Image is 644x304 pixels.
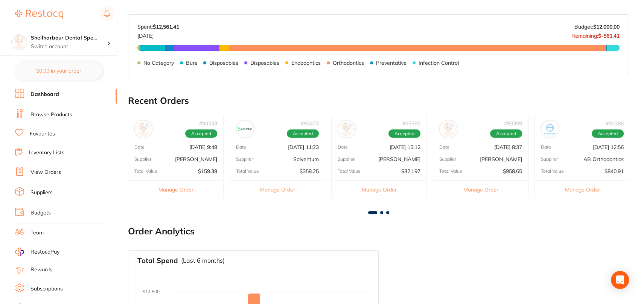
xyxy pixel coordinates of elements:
[433,180,528,199] button: Manage Order
[571,30,620,39] p: Remaining:
[236,144,246,150] p: Date
[31,34,107,42] h4: Shellharbour Dental Specialists
[30,266,52,274] a: Rewards
[128,96,629,106] h2: Recent Orders
[604,168,624,174] p: $840.91
[494,144,522,150] p: [DATE] 8:37
[541,169,564,174] p: Total Value
[293,156,319,162] p: Solventum
[12,35,27,50] img: Shellharbour Dental Specialists
[143,60,174,66] p: No Category
[593,23,620,30] strong: $12,000.00
[30,189,53,196] a: Suppliers
[236,169,259,174] p: Total Value
[338,144,348,150] p: Date
[236,157,253,162] p: Supplier
[338,157,355,162] p: Supplier
[535,180,630,199] button: Manage Order
[30,111,72,119] a: Browse Products
[185,129,217,138] span: Accepted
[15,248,59,256] a: RestocqPay
[15,10,63,19] img: Restocq Logo
[137,257,178,265] h3: Total Spend
[250,60,279,66] p: Disposables
[186,60,197,66] p: Burs
[480,156,522,162] p: [PERSON_NAME]
[137,30,179,39] p: [DATE]
[300,168,319,174] p: $358.25
[199,120,217,126] p: # 94243
[287,129,319,138] span: Accepted
[291,60,321,66] p: Endodontics
[611,271,629,289] div: Open Intercom Messenger
[402,120,420,126] p: # 93385
[378,156,420,162] p: [PERSON_NAME]
[543,122,557,136] img: AB Orthodontics
[503,168,522,174] p: $958.65
[401,168,420,174] p: $321.97
[15,62,102,80] button: $0.00 in your order
[541,157,558,162] p: Supplier
[30,91,59,98] a: Dashboard
[30,209,51,217] a: Budgets
[490,129,522,138] span: Accepted
[340,122,354,136] img: Henry Schein Halas
[30,248,59,256] span: RestocqPay
[333,60,364,66] p: Orthodontics
[189,144,217,150] p: [DATE] 9:48
[598,32,620,39] strong: $-561.41
[439,157,456,162] p: Supplier
[128,180,223,199] button: Manage Order
[288,144,319,150] p: [DATE] 11:23
[583,156,624,162] p: AB Orthodontics
[209,60,238,66] p: Disposables
[376,60,406,66] p: Preventative
[606,120,624,126] p: # 92386
[31,43,107,50] p: Switch account
[439,169,462,174] p: Total Value
[128,226,629,237] h2: Order Analytics
[134,169,157,174] p: Total Value
[574,24,620,30] p: Budget:
[332,180,426,199] button: Manage Order
[541,144,551,150] p: Date
[134,144,145,150] p: Date
[136,122,151,136] img: Henry Schein Halas
[439,144,449,150] p: Date
[153,23,179,30] strong: $12,561.41
[29,149,64,157] a: Inventory Lists
[441,122,455,136] img: Henry Schein Halas
[181,257,225,264] p: (Last 6 months)
[593,144,624,150] p: [DATE] 12:56
[230,180,325,199] button: Manage Order
[134,157,151,162] p: Supplier
[30,169,61,176] a: View Orders
[15,248,24,256] img: RestocqPay
[338,169,361,174] p: Total Value
[15,6,63,23] a: Restocq Logo
[504,120,522,126] p: # 93309
[390,144,420,150] p: [DATE] 15:12
[592,129,624,138] span: Accepted
[30,130,55,138] a: Favourites
[198,168,217,174] p: $159.39
[419,60,459,66] p: Infection Control
[238,122,252,136] img: Solventum
[137,24,179,30] p: Spent:
[301,120,319,126] p: # 93473
[175,156,217,162] p: [PERSON_NAME]
[30,229,44,237] a: Team
[388,129,420,138] span: Accepted
[30,285,63,293] a: Subscriptions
